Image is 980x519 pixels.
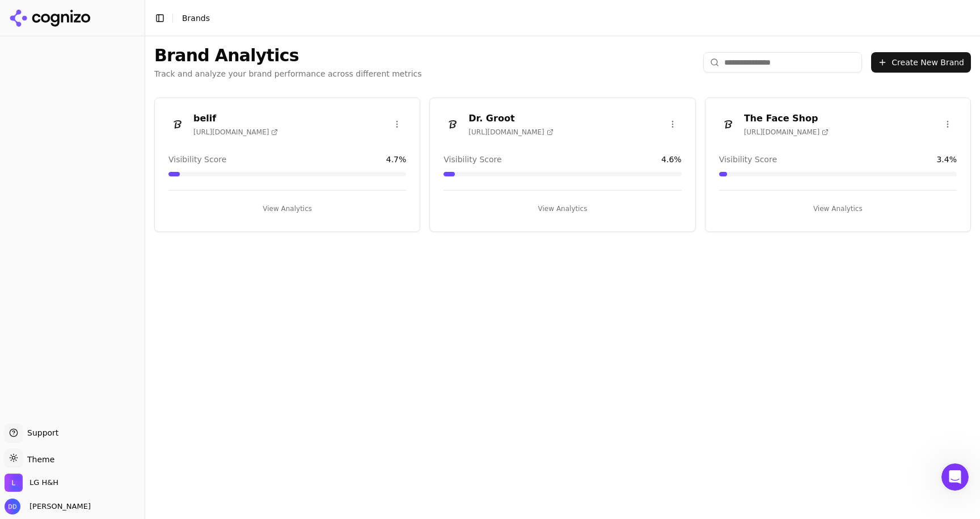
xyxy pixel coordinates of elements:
h3: The Face Shop [744,112,829,125]
span: [URL][DOMAIN_NAME] [744,128,829,137]
div: New in [GEOGRAPHIC_DATA]: More Models, Sentiment Scores, and Prompt Insights! [12,333,215,411]
span: [URL][DOMAIN_NAME] [193,128,278,137]
img: Dr. Groot [443,115,462,133]
div: Last updated [DATE] [23,318,204,330]
span: [PERSON_NAME] [25,501,91,512]
button: View Analytics [719,200,957,218]
img: Dmitry Dobrenko [5,499,20,514]
span: LG H&H [29,478,58,488]
span: Visibility Score [168,154,226,165]
div: Status: Cognizo App experiencing degraded performance [48,200,204,223]
button: Create New Brand [871,52,971,73]
div: We are continuing to work on a fix for this incident. Some users may notice citation attributions... [23,266,204,314]
button: Open organization switcher [5,474,58,492]
div: New in [GEOGRAPHIC_DATA]: More Models, Sentiment Scores, and Prompt Insights! [23,342,204,378]
span: Visibility Score [443,154,501,165]
p: Track and analyze your brand performance across different metrics [154,68,422,79]
span: 3.4 % [936,154,957,165]
button: Open user button [5,499,91,514]
button: Messages [113,354,227,399]
nav: breadcrumb [182,12,210,24]
div: Send us a message [11,153,216,184]
div: Send us a message [23,163,189,175]
div: Close [195,18,216,39]
h1: Brand Analytics [154,45,422,66]
img: Profile image for Alp [164,18,187,41]
span: Brands [182,14,210,23]
span: Messages [151,382,190,390]
span: Theme [23,455,54,464]
button: View Analytics [443,200,681,218]
span: Home [44,382,69,390]
img: logo [23,22,108,40]
img: belif [168,115,187,133]
p: Hi [PERSON_NAME] 👋 [23,81,204,119]
div: Status: Cognizo App experiencing degraded performance [12,191,215,233]
img: LG H&H [5,474,23,492]
span: [URL][DOMAIN_NAME] [468,128,553,137]
p: How can we help? [23,119,204,138]
span: 4.7 % [386,154,407,165]
b: [Identified] Degraded Performance on Prompts and Citations [23,239,194,260]
h3: belif [193,112,278,125]
img: The Face Shop [719,115,737,133]
iframe: Intercom live chat [941,463,969,491]
span: 4.6 % [661,154,682,165]
h3: Dr. Groot [468,112,553,125]
button: View Analytics [168,200,406,218]
span: Visibility Score [719,154,777,165]
span: Support [23,427,58,438]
